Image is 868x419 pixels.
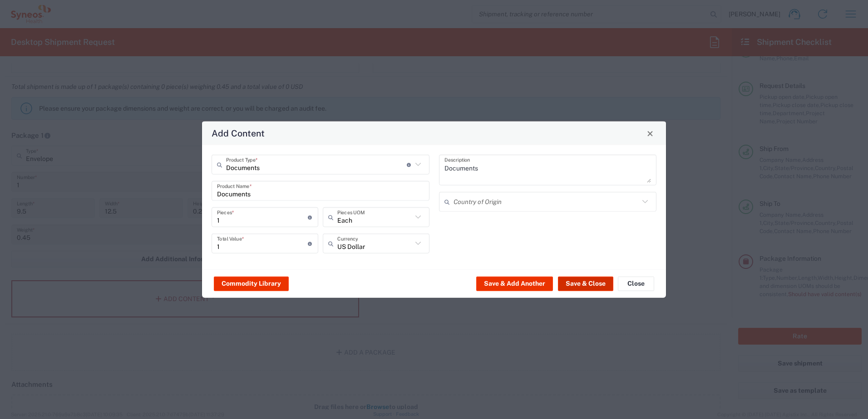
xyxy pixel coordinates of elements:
button: Save & Close [558,276,613,291]
h4: Add Content [212,127,265,140]
button: Close [618,276,654,291]
button: Close [644,127,656,140]
button: Save & Add Another [476,276,553,291]
button: Commodity Library [214,276,289,291]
